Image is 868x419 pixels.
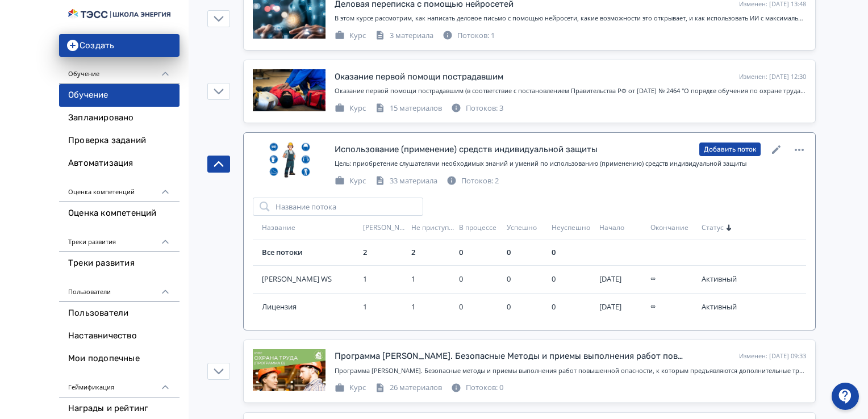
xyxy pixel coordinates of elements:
[459,274,502,285] div: 0
[262,274,358,285] a: [PERSON_NAME] WS
[552,301,595,313] div: 0
[552,247,595,258] div: 0
[335,103,366,114] div: Курс
[335,143,598,156] div: Использование (применение) средств индивидуальной защиты
[375,382,442,393] div: 26 материалов
[507,301,547,313] div: 0
[363,223,407,233] div: [PERSON_NAME]
[552,274,595,285] div: 0
[262,301,358,313] a: Лицензия
[375,103,442,114] div: 15 материалов
[59,275,180,302] div: Пользователи
[335,159,806,169] div: Цель: приобретение слушателями необходимых знаний и умений по использованию (применению) средств ...
[375,175,437,187] div: 33 материала
[262,247,303,257] a: Все потоки
[459,301,502,313] div: 0
[650,223,688,233] span: Окончание
[411,247,455,258] div: 2
[443,30,495,41] div: Потоков: 1
[59,84,180,107] a: Обучение
[335,14,806,23] div: В этом курсе рассмотрим, как написать деловое письмо с помощью нейросети, какие возможности это о...
[59,152,180,175] a: Автоматизация
[702,223,724,233] span: Статус
[739,72,806,82] div: Изменен: [DATE] 12:30
[262,223,295,233] span: Название
[59,34,180,57] button: Создать
[451,382,503,393] div: Потоков: 0
[59,370,180,397] div: Геймификация
[335,175,366,187] div: Курс
[335,382,366,393] div: Курс
[59,129,180,152] a: Проверка заданий
[599,301,646,313] div: 28 июля 2025
[59,202,180,225] a: Оценка компетенций
[411,223,455,233] div: Не приступали
[375,30,433,41] div: 3 материала
[59,302,180,325] a: Пользователи
[699,143,761,156] button: Добавить поток
[446,175,499,187] div: Потоков: 2
[59,107,180,129] a: Запланировано
[459,223,502,233] div: В процессе
[335,30,366,41] div: Курс
[59,325,180,347] a: Наставничество
[739,351,806,361] div: Изменен: [DATE] 09:33
[68,9,170,20] img: https://files.teachbase.ru/system/account/58100/logo/medium-61d145adc09abfe037a1aefb650fc09a.png
[59,57,180,84] div: Обучение
[702,301,742,313] div: Активный
[59,175,180,202] div: Оценка компетенций
[59,225,180,252] div: Треки развития
[507,223,547,233] div: Успешно
[363,247,407,258] div: 2
[411,274,455,285] div: 1
[335,366,806,376] div: Программа В. Безопасные методы и приемы выполнения работ повышенной опасности, к которым предъявл...
[411,301,455,313] div: 1
[363,301,407,313] div: 1
[451,103,503,114] div: Потоков: 3
[363,274,407,285] div: 1
[59,347,180,370] a: Мои подопечные
[650,274,697,285] div: ∞
[650,301,697,313] div: ∞
[702,274,742,285] div: Активный
[335,86,806,96] div: Оказание первой помощи пострадавшим (в соответствие с постановлением Правительства РФ от 24.12.20...
[507,274,547,285] div: 0
[507,247,547,258] div: 0
[335,350,683,363] div: Программа В. Безопасные Методы и приемы выполнения работ повышенной опасности
[335,70,503,83] div: Оказание первой помощи пострадавшим
[599,223,624,233] span: Начало
[552,223,595,233] div: Неуспешно
[599,274,646,285] div: 1 сент. 2025
[59,252,180,275] a: Треки развития
[459,247,502,258] div: 0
